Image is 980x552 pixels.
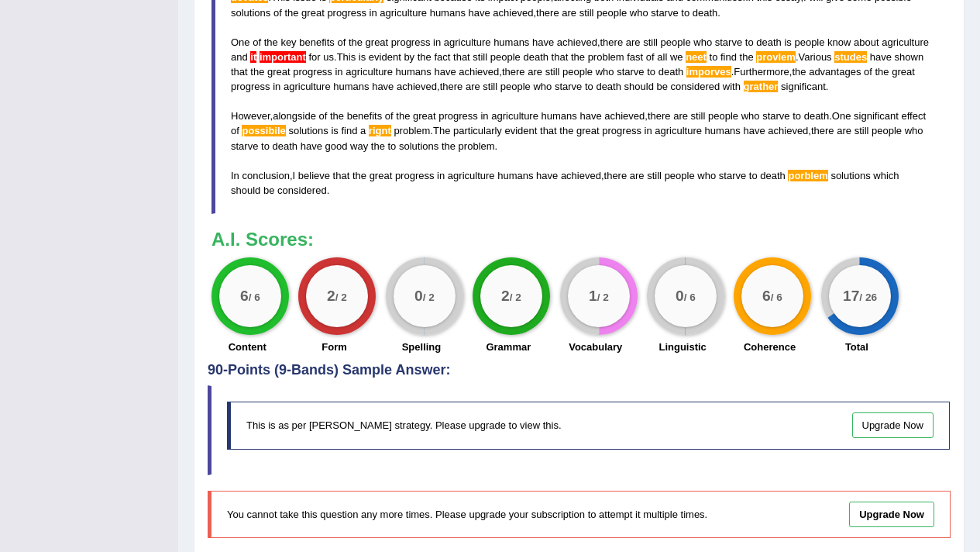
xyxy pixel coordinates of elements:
span: key [280,36,296,48]
span: have [372,81,394,92]
span: achieved [604,110,645,122]
span: In [231,170,239,181]
span: still [483,81,497,92]
span: that [453,51,470,63]
big: 2 [501,288,510,305]
span: agriculture [380,7,427,19]
span: is [331,125,338,136]
span: to [749,170,758,181]
span: in [370,7,377,19]
span: find [720,51,737,63]
span: that [231,66,248,78]
span: shown [895,51,924,63]
span: great [370,170,393,181]
big: 0 [414,288,423,305]
span: death [804,110,830,122]
span: the [330,110,344,122]
span: Possible spelling mistake found. (did you mean: right) [369,125,391,136]
label: Form [322,340,347,354]
span: starve [231,140,258,152]
span: have [469,7,490,19]
span: people [562,66,593,78]
label: Coherence [744,340,796,354]
small: / 6 [771,292,782,304]
span: starve [762,110,789,122]
big: 2 [327,288,335,305]
span: have [743,125,765,136]
span: humans [493,36,529,48]
span: are [626,36,641,48]
label: Total [845,340,868,354]
span: advantages [809,66,861,78]
span: death [760,170,786,181]
span: death [273,140,298,152]
span: people [794,36,824,48]
span: the [250,66,264,78]
span: should [231,185,260,196]
span: of [646,51,655,63]
span: of [318,110,327,122]
span: have [536,170,558,181]
span: to [745,36,754,48]
span: great [413,110,436,122]
span: starve [617,66,644,78]
span: fact [434,51,450,63]
span: the [559,125,573,136]
small: / 2 [597,292,608,304]
span: who [741,110,760,122]
small: / 26 [859,292,877,304]
b: A.I. Scores: [211,229,314,250]
span: death [693,7,718,19]
span: of [273,7,282,19]
span: Possible spelling mistake found. (did you mean: problem) [756,51,796,63]
span: humans [542,110,577,122]
span: people [665,170,695,181]
span: of [864,66,872,78]
span: Possible spelling mistake found. (did you mean: rather) [744,81,779,92]
span: Possible spelling mistake found. (did you mean: problem) [788,170,827,181]
span: still [579,7,594,19]
span: with [723,81,741,92]
span: are [528,66,542,78]
span: humans [333,81,369,92]
a: Upgrade Now [849,502,934,527]
span: the [349,36,363,48]
span: starve [651,7,678,19]
span: agriculture [284,81,331,92]
span: to [793,110,801,122]
span: agriculture [882,36,929,48]
span: who [596,66,614,78]
span: be [263,185,274,196]
span: progress [327,7,366,19]
small: / 6 [684,292,696,304]
span: I [293,170,296,181]
span: of [253,36,261,48]
span: have [870,51,892,63]
span: achieved [557,36,597,48]
span: problem [459,140,495,152]
span: be [657,81,668,92]
span: achieved [459,66,499,78]
span: there [536,7,559,19]
span: have [532,36,554,48]
small: / 2 [335,292,347,304]
span: by [404,51,414,63]
span: people [597,7,627,19]
span: still [473,51,487,63]
span: people [872,125,902,136]
span: to [647,66,655,78]
span: still [854,125,869,136]
span: One [832,110,851,122]
span: starve [715,36,742,48]
span: agriculture [346,66,393,78]
span: the [352,170,366,181]
label: Content [229,340,266,354]
span: people [500,81,531,92]
span: the [284,7,298,19]
span: who [533,81,552,92]
span: are [630,170,645,181]
span: A verb may be missing after “it”. Please verify. (did you mean: it is important) [260,51,306,63]
span: significant [781,81,826,92]
label: Spelling [402,340,442,354]
a: Upgrade Now [852,412,934,438]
